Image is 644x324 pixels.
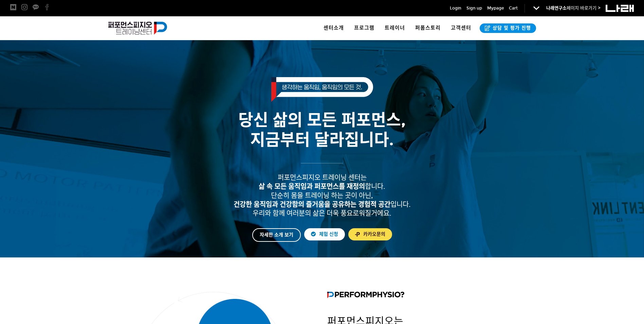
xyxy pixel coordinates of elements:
span: 고객센터 [451,25,471,31]
span: 퍼포먼스피지오 트레이닝 센터는 [278,174,367,182]
a: 고객센터 [446,16,476,40]
span: 우리와 함께 여러분의 삶은 더욱 풍요로워질거에요. [253,209,391,217]
a: Cart [509,5,518,12]
a: 퍼폼스토리 [410,16,446,40]
strong: 삶 속 모든 움직임과 퍼포먼스를 재정의 [259,182,365,191]
a: 카카오문의 [348,228,392,240]
strong: 나래연구소 [546,5,567,11]
span: 상담 및 평가 진행 [491,25,531,32]
span: 입니다. [234,200,411,209]
a: Login [450,5,461,12]
span: 퍼폼스토리 [415,25,441,31]
a: 센터소개 [318,16,349,40]
img: 생각하는 움직임, 움직임의 모든 것. [271,77,373,102]
span: 프로그램 [354,25,374,31]
span: 합니다. [259,182,385,191]
a: 프로그램 [349,16,380,40]
a: Sign up [466,5,482,12]
a: 체험 신청 [304,228,345,240]
a: 나래연구소페이지 바로가기 > [546,5,601,11]
span: 단순히 몸을 트레이닝 하는 곳이 아닌, [271,192,373,200]
span: 트레이너 [385,25,405,31]
img: 퍼포먼스피지오란? [327,292,404,298]
span: 센터소개 [324,25,344,31]
span: 당신 삶의 모든 퍼포먼스, 지금부터 달라집니다. [238,110,406,150]
a: 상담 및 평가 진행 [480,23,536,33]
a: Mypage [487,5,504,12]
a: 트레이너 [380,16,410,40]
a: 자세한 소개 보기 [252,228,301,242]
strong: 건강한 움직임과 건강함의 즐거움을 공유하는 경험적 공간 [234,200,390,209]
